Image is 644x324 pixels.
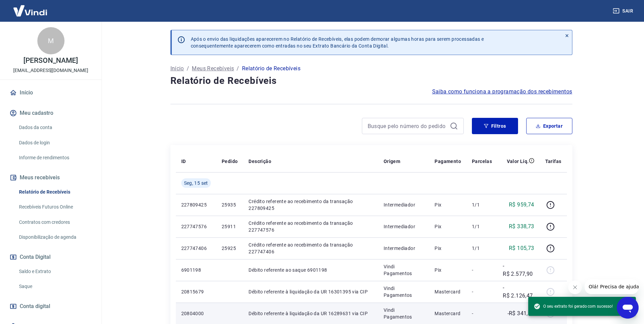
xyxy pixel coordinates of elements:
p: 25935 [222,201,238,208]
p: R$ 338,73 [509,222,534,231]
p: 6901198 [181,267,211,273]
a: Recebíveis Futuros Online [16,200,93,214]
span: Olá! Precisa de ajuda? [4,5,57,10]
p: 20815679 [181,288,211,295]
p: Após o envio das liquidações aparecerem no Relatório de Recebíveis, elas podem demorar algumas ho... [191,36,484,49]
p: / [237,65,239,73]
p: Parcelas [472,158,492,165]
span: Seg, 15 set [184,180,208,186]
a: Conta digital [8,299,93,314]
p: [PERSON_NAME] [23,57,78,64]
p: - [472,267,492,273]
p: Descrição [249,158,271,165]
p: -R$ 2.577,90 [503,262,534,278]
a: Dados de login [16,136,93,150]
p: [EMAIL_ADDRESS][DOMAIN_NAME] [13,67,88,74]
p: / [187,65,189,73]
p: 227747406 [181,245,211,252]
p: Intermediador [384,201,424,208]
p: Mastercard [435,310,461,317]
p: Pagamento [435,158,461,165]
a: Disponibilização de agenda [16,230,93,244]
p: Vindi Pagamentos [384,263,424,277]
p: Mastercard [435,288,461,295]
p: Débito referente à liquidação da UR 16289631 via CIP [249,310,372,317]
a: Saldo e Extrato [16,265,93,278]
p: Pix [435,267,461,273]
p: Pix [435,223,461,230]
iframe: Fechar mensagem [568,281,582,294]
a: Relatório de Recebíveis [16,185,93,199]
p: 1/1 [472,245,492,252]
div: M [37,27,65,54]
h4: Relatório de Recebíveis [170,74,572,88]
p: Crédito referente ao recebimento da transação 227809425 [249,198,372,212]
p: Crédito referente ao recebimento da transação 227747576 [249,220,372,233]
p: R$ 959,74 [509,201,534,209]
a: Saque [16,280,93,293]
input: Busque pelo número do pedido [368,121,447,131]
button: Meu cadastro [8,106,93,121]
p: - [472,288,492,295]
p: Pedido [222,158,238,165]
a: Início [170,65,184,73]
button: Meus recebíveis [8,170,93,185]
p: Pix [435,245,461,252]
p: Intermediador [384,223,424,230]
p: Vindi Pagamentos [384,307,424,320]
p: 1/1 [472,201,492,208]
p: 20804000 [181,310,211,317]
p: Débito referente ao saque 6901198 [249,267,372,273]
a: Início [8,85,93,100]
a: Dados da conta [16,121,93,134]
iframe: Mensagem da empresa [585,279,639,294]
a: Meus Recebíveis [192,65,234,73]
a: Informe de rendimentos [16,151,93,165]
button: Conta Digital [8,250,93,265]
p: Relatório de Recebíveis [242,65,300,73]
p: Crédito referente ao recebimento da transação 227747406 [249,241,372,255]
span: O seu extrato foi gerado com sucesso! [534,303,613,310]
a: Saiba como funciona a programação dos recebimentos [432,88,572,96]
iframe: Botão para abrir a janela de mensagens [617,297,639,319]
span: Conta digital [20,302,50,311]
p: R$ 105,73 [509,244,534,252]
button: Exportar [526,118,572,134]
p: ID [181,158,186,165]
button: Filtros [472,118,518,134]
p: Vindi Pagamentos [384,285,424,299]
p: -R$ 2.126,47 [503,284,534,300]
p: Débito referente à liquidação da UR 16301395 via CIP [249,288,372,295]
p: 227747576 [181,223,211,230]
a: Contratos com credores [16,215,93,229]
p: Intermediador [384,245,424,252]
p: 1/1 [472,223,492,230]
p: 25911 [222,223,238,230]
p: Valor Líq. [507,158,529,165]
p: 25925 [222,245,238,252]
p: 227809425 [181,201,211,208]
img: Vindi [8,0,52,21]
p: Origem [384,158,400,165]
button: Sair [611,5,636,17]
p: -R$ 341,58 [508,309,534,318]
p: Tarifas [545,158,562,165]
p: Pix [435,201,461,208]
p: - [472,310,492,317]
